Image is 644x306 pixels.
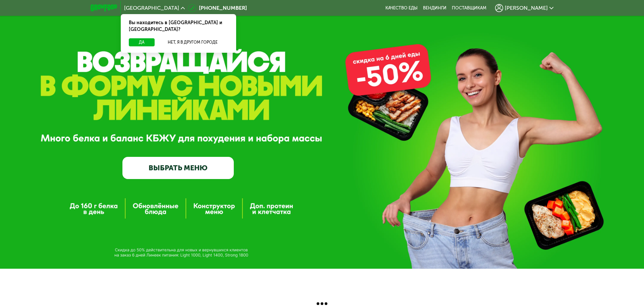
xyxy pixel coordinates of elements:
button: Да [129,38,155,46]
span: [GEOGRAPHIC_DATA] [124,5,179,11]
a: ВЫБРАТЬ МЕНЮ [122,157,234,179]
div: поставщикам [452,5,486,11]
a: Качество еды [385,5,418,11]
span: [PERSON_NAME] [505,5,548,11]
a: [PHONE_NUMBER] [188,4,247,12]
a: Вендинги [423,5,446,11]
div: Вы находитесь в [GEOGRAPHIC_DATA] и [GEOGRAPHIC_DATA]? [121,14,236,38]
button: Нет, я в другом городе [157,38,228,46]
